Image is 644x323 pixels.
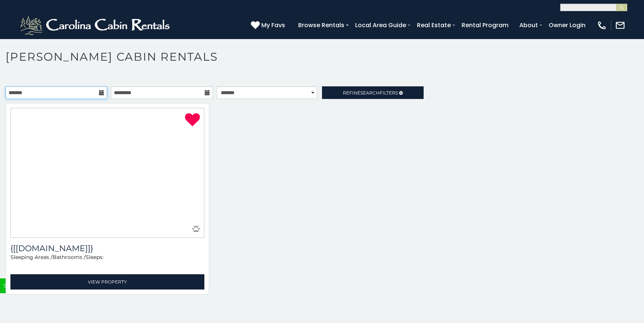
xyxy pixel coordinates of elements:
a: RefineSearchFilters [322,86,424,99]
h3: {[getUnitName(property)]} [10,243,204,253]
a: Browse Rentals [294,19,348,32]
a: Local Area Guide [351,19,410,32]
span: My Favs [261,20,285,30]
a: View Property [10,274,204,290]
a: Owner Login [545,19,589,32]
a: About [516,19,542,32]
img: phone-regular-white.png [597,20,607,31]
span: Search [360,90,380,96]
a: My Favs [251,20,287,30]
img: White-1-2.png [19,14,173,36]
img: mail-regular-white.png [615,20,625,31]
a: Rental Program [458,19,512,32]
div: Sleeping Areas / Bathrooms / Sleeps: [10,253,204,272]
a: Real Estate [413,19,455,32]
a: Remove from favorites [185,112,200,128]
span: Refine Filters [343,90,398,96]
